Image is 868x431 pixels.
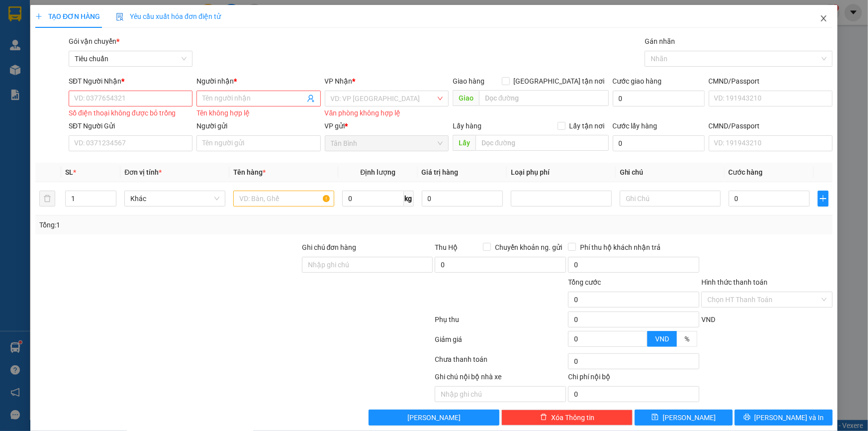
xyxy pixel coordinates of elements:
[453,90,479,106] span: Giao
[453,135,476,151] span: Lấy
[325,77,353,85] span: VP Nhận
[810,5,838,33] button: Close
[196,108,320,119] div: Tên không hợp lệ
[45,28,164,55] span: TB1209250269 -
[45,18,114,26] span: QUÝ - 0964571841
[453,122,482,130] span: Lấy hàng
[652,414,659,422] span: save
[434,334,568,351] div: Giảm giá
[196,76,320,87] div: Người nhận
[684,335,689,343] span: %
[709,76,833,87] div: CMND/Passport
[616,163,725,182] th: Ghi chú
[510,76,609,87] span: [GEOGRAPHIC_DATA] tận nơi
[116,12,221,20] span: Yêu cầu xuất hóa đơn điện tử
[613,77,662,85] label: Cước giao hàng
[39,191,55,207] button: delete
[709,120,833,131] div: CMND/Passport
[325,120,449,131] div: VP gửi
[620,191,721,207] input: Ghi Chú
[69,108,193,119] div: Số điện thoại không được bỏ trống
[453,77,484,85] span: Giao hàng
[130,191,219,206] span: Khác
[566,120,609,131] span: Lấy tận nơi
[5,67,142,93] strong: Nhận:
[74,67,142,93] span: Đạt Lí
[302,243,357,251] label: Ghi chú đơn hàng
[69,120,193,131] div: SĐT Người Gửi
[568,371,699,386] div: Chi phí nội bộ
[124,168,162,176] span: Đơn vị tính
[701,278,768,286] label: Hình thức thanh toán
[65,168,73,176] span: SL
[369,410,500,426] button: [PERSON_NAME]
[613,135,705,151] input: Cước lấy hàng
[422,191,503,207] input: 0
[407,412,461,423] span: [PERSON_NAME]
[404,191,414,207] span: kg
[75,51,187,66] span: Tiêu chuẩn
[307,95,315,103] span: user-add
[435,243,458,251] span: Thu Hộ
[645,37,675,45] label: Gán nhãn
[45,37,164,55] span: 20:35:27 [DATE]
[735,410,833,426] button: printer[PERSON_NAME] và In
[568,278,601,286] span: Tổng cước
[35,12,100,20] span: TẠO ĐƠN HÀNG
[360,168,395,176] span: Định lượng
[655,335,669,343] span: VND
[551,412,594,423] span: Xóa Thông tin
[818,191,829,207] button: plus
[507,163,616,182] th: Loại phụ phí
[422,168,459,176] span: Giá trị hàng
[755,412,824,423] span: [PERSON_NAME] và In
[233,191,334,207] input: VD: Bàn, Ghế
[435,371,566,386] div: Ghi chú nội bộ nhà xe
[45,5,101,16] span: Gửi:
[540,414,547,422] span: delete
[45,37,164,55] span: minhquang.tienoanh - In:
[196,120,320,131] div: Người gửi
[818,195,828,203] span: plus
[820,14,828,22] span: close
[613,122,658,130] label: Cước lấy hàng
[491,242,566,253] span: Chuyển khoản ng. gửi
[35,13,42,20] span: plus
[613,91,705,107] input: Cước giao hàng
[233,168,266,176] span: Tên hàng
[744,414,751,422] span: printer
[434,354,568,371] div: Chưa thanh toán
[69,76,193,87] div: SĐT Người Nhận
[576,242,665,253] span: Phí thu hộ khách nhận trả
[701,316,715,323] span: VND
[69,37,119,45] span: Gói vận chuyển
[434,314,568,331] div: Phụ thu
[479,90,609,106] input: Dọc đường
[663,412,716,423] span: [PERSON_NAME]
[501,410,633,426] button: deleteXóa Thông tin
[729,168,763,176] span: Cước hàng
[331,136,443,151] span: Tân Bình
[39,219,335,230] div: Tổng: 1
[435,386,566,402] input: Nhập ghi chú
[302,257,433,273] input: Ghi chú đơn hàng
[116,13,124,21] img: icon
[325,108,449,119] div: Văn phòng không hợp lệ
[635,410,733,426] button: save[PERSON_NAME]
[476,135,609,151] input: Dọc đường
[63,5,101,16] span: Tân Bình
